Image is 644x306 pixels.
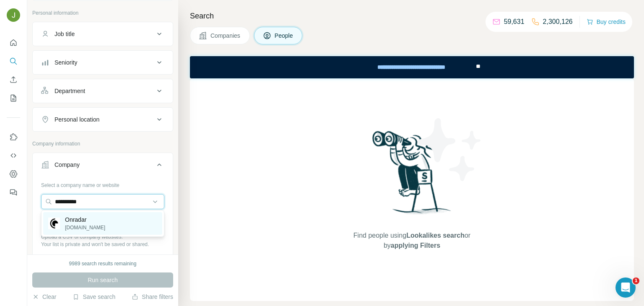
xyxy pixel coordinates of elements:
[32,293,56,301] button: Clear
[7,8,20,22] img: Avatar
[543,17,573,27] p: 2,300,126
[33,109,173,130] button: Personal location
[275,31,294,40] span: People
[41,241,164,248] p: Your list is private and won't be saved or shared.
[190,56,634,78] iframe: Banner
[587,16,626,28] button: Buy credits
[412,112,488,187] img: Surfe Illustration - Stars
[190,10,634,22] h4: Search
[41,178,164,189] div: Select a company name or website
[73,293,115,301] button: Save search
[55,115,99,124] div: Personal location
[7,54,20,69] button: Search
[7,72,20,87] button: Enrich CSV
[7,91,20,106] button: My lists
[32,9,173,17] p: Personal information
[345,231,479,251] span: Find people using or by
[7,185,20,200] button: Feedback
[369,129,456,222] img: Surfe Illustration - Woman searching with binoculars
[210,31,241,40] span: Companies
[32,140,173,148] p: Company information
[33,155,173,178] button: Company
[48,218,60,229] img: Onradar
[41,233,164,241] p: Upload a CSV of company websites.
[7,130,20,145] button: Use Surfe on LinkedIn
[132,293,173,301] button: Share filters
[7,35,20,50] button: Quick start
[69,260,137,267] div: 9989 search results remaining
[65,215,105,224] p: Onradar
[33,52,173,73] button: Seniority
[55,58,77,67] div: Seniority
[55,30,75,38] div: Job title
[504,17,525,27] p: 59,631
[33,81,173,101] button: Department
[615,277,636,298] iframe: Intercom live chat
[406,232,465,239] span: Lookalikes search
[633,277,639,284] span: 1
[55,161,80,169] div: Company
[7,166,20,182] button: Dashboard
[65,224,105,231] p: [DOMAIN_NAME]
[391,242,440,249] span: applying Filters
[33,24,173,44] button: Job title
[55,87,85,95] div: Department
[7,148,20,163] button: Use Surfe API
